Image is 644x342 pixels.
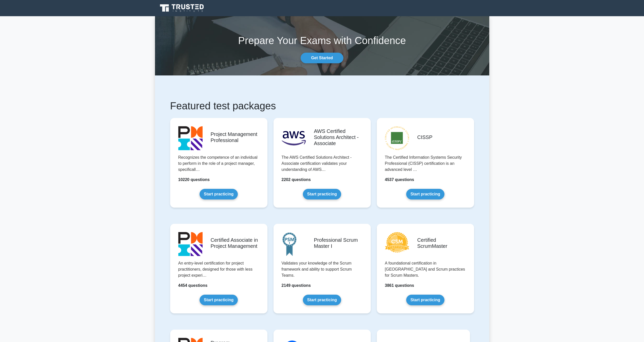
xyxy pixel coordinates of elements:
a: Start practicing [303,189,341,199]
h1: Prepare Your Exams with Confidence [155,34,489,47]
a: Start practicing [303,295,341,305]
a: Get Started [301,53,343,63]
a: Start practicing [200,295,238,305]
a: Start practicing [406,189,444,199]
a: Start practicing [200,189,238,199]
h1: Featured test packages [170,100,474,112]
a: Start practicing [406,295,444,305]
